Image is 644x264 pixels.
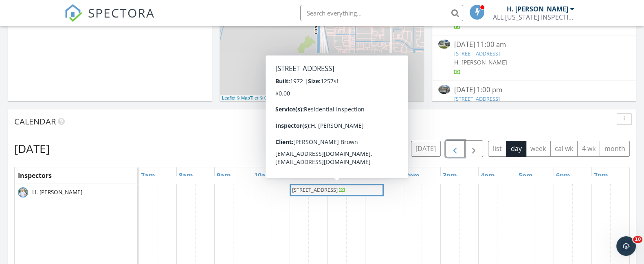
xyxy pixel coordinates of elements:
button: month [600,141,630,157]
a: Leaflet [222,95,235,100]
a: [DATE] 11:00 am [STREET_ADDRESS] H. [PERSON_NAME] [438,40,630,76]
button: Next day [464,140,484,157]
span: H. [PERSON_NAME] [31,188,84,196]
img: 9495631%2Fcover_photos%2F7STkvr9Lx9BM1k6y3xqH%2Fsmall.9495631-1758040831780 [438,85,450,94]
a: © OpenStreetMap contributors [260,95,321,100]
button: day [506,141,526,157]
img: 9502565%2Fcover_photos%2FGjSa6gZMoVe1GIXfRHDs%2Fsmall.9502565-1758034356008 [438,40,450,49]
button: [DATE] [411,141,441,157]
a: SPECTORA [64,11,155,28]
a: 1pm [365,169,384,182]
img: The Best Home Inspection Software - Spectora [64,4,82,22]
button: 4 wk [577,141,600,157]
a: 6pm [554,169,572,182]
a: [DATE] 1:00 pm [STREET_ADDRESS] H. [PERSON_NAME] [438,85,630,121]
a: 11am [290,169,312,182]
a: [STREET_ADDRESS] [454,50,500,57]
div: [DATE] 1:00 pm [454,85,614,95]
div: ALL FLORIDA INSPECTIONS & EXTERMINATING, INC. [493,13,574,21]
button: week [526,141,551,157]
span: 10 [633,236,642,243]
a: 4pm [479,169,497,182]
h2: [DATE] [14,140,50,157]
div: | [220,95,323,102]
div: [DATE] 11:00 am [454,40,614,50]
span: Inspectors [18,171,52,180]
img: hugh_ebanks__all_florida.jpg [18,187,28,197]
div: H. [PERSON_NAME] [507,5,568,13]
iframe: Intercom live chat [616,236,636,256]
a: 7am [139,169,157,182]
button: cal wk [550,141,578,157]
span: [STREET_ADDRESS] [292,186,338,193]
button: Previous day [446,140,465,157]
a: 7pm [592,169,610,182]
a: 8am [177,169,195,182]
a: © MapTiler [237,95,259,100]
span: SPECTORA [88,4,155,21]
a: 2pm [403,169,422,182]
a: 12pm [327,169,349,182]
span: Calendar [14,116,56,127]
a: 3pm [441,169,459,182]
a: 5pm [516,169,534,182]
span: H. [PERSON_NAME] [454,58,507,66]
button: list [488,141,506,157]
input: Search everything... [300,5,463,21]
a: [STREET_ADDRESS] [454,95,500,102]
a: 9am [215,169,233,182]
a: 10am [252,169,274,182]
